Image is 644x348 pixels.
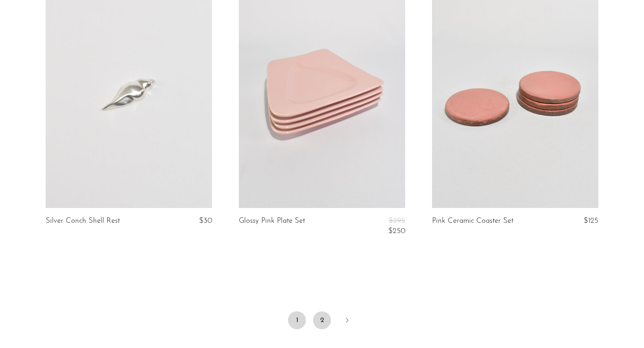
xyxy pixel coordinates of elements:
[199,217,212,225] span: $30
[388,227,405,235] span: $250
[389,217,405,225] span: $295
[288,311,306,329] span: 1
[46,217,120,225] a: Silver Conch Shell Rest
[584,217,598,225] span: $125
[432,217,513,225] a: Pink Ceramic Coaster Set
[239,217,305,235] a: Glossy Pink Plate Set
[313,311,331,329] a: 2
[338,311,356,331] a: Next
